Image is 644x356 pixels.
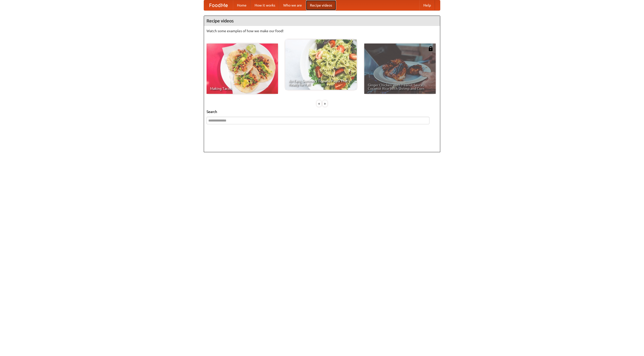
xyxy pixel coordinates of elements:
a: FoodMe [204,0,233,10]
h4: Recipe videos [204,16,440,26]
a: An Easy, Summery Tomato Pasta That's Ready for Fall [285,39,357,90]
p: Watch some examples of how we make our food! [207,28,437,33]
a: Who we are [279,0,306,10]
a: Making Tacos [207,44,278,94]
a: How it works [251,0,279,10]
img: 483408.png [428,46,433,51]
span: An Easy, Summery Tomato Pasta That's Ready for Fall [289,79,353,86]
a: Home [233,0,251,10]
h5: Search [207,109,437,114]
div: » [323,100,327,107]
div: « [317,100,321,107]
a: Help [419,0,435,10]
a: Recipe videos [306,0,336,10]
span: Making Tacos [210,87,274,90]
